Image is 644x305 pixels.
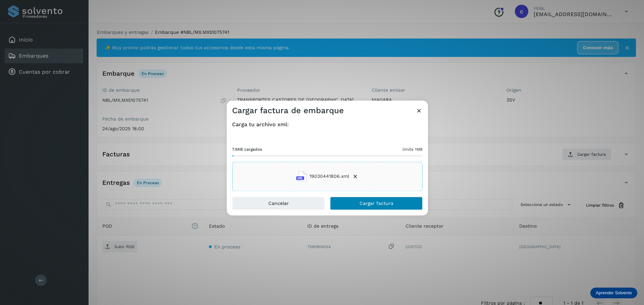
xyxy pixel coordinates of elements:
h3: Cargar factura de embarque [232,106,344,116]
span: 19030441806.xml [310,173,349,180]
p: Aprender Solvento [596,290,632,296]
h4: Carga tu archivo xml: [232,121,423,128]
button: Cargar factura [330,197,423,210]
span: límite 1MB [402,146,423,152]
div: Aprender Solvento [590,288,637,298]
button: Cancelar [232,197,325,210]
span: Cargar factura [360,201,393,206]
span: Cancelar [268,201,289,206]
span: 7.5KB cargados [232,146,262,152]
